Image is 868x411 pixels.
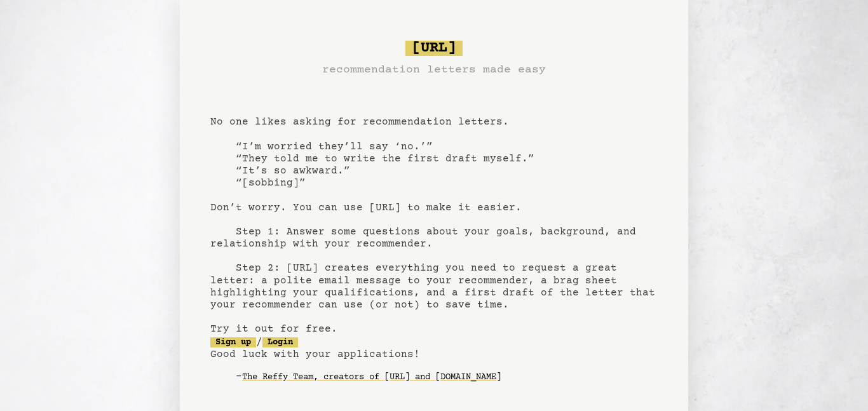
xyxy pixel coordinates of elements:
span: [URL] [405,41,463,56]
a: Sign up [210,337,256,347]
div: - [236,371,658,384]
a: Login [262,337,298,347]
pre: No one likes asking for recommendation letters. “I’m worried they’ll say ‘no.’” “They told me to ... [210,36,658,408]
a: The Reffy Team, creators of [URL] and [DOMAIN_NAME] [242,367,501,387]
h3: recommendation letters made easy [322,61,546,79]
